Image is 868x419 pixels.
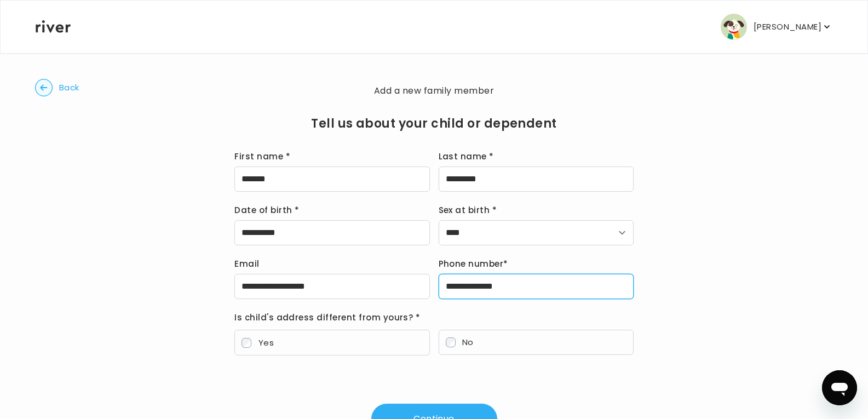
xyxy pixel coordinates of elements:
[439,167,634,192] input: lastName
[258,337,274,348] span: Yes
[35,83,833,99] p: Add a new family member
[822,370,857,405] iframe: Button to launch messaging window
[439,149,634,164] label: Last name *
[234,203,429,218] label: Date of birth *
[234,220,429,245] input: dateOfBirth
[439,203,634,218] label: Sex at birth *
[234,256,429,272] label: Email
[59,80,79,95] span: Back
[35,116,833,131] h2: Tell us about your child or dependent
[234,274,429,299] input: email
[234,149,429,164] label: First name *
[439,256,634,272] label: Phone number *
[721,14,747,40] img: user avatar
[462,336,474,348] span: No
[721,14,832,40] button: user avatar[PERSON_NAME]
[754,19,821,35] p: [PERSON_NAME]
[35,79,79,96] button: Back
[234,167,429,192] input: firstName
[446,337,456,347] input: No
[242,338,251,348] input: Yes
[234,310,634,325] label: Is child's address different from yours? *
